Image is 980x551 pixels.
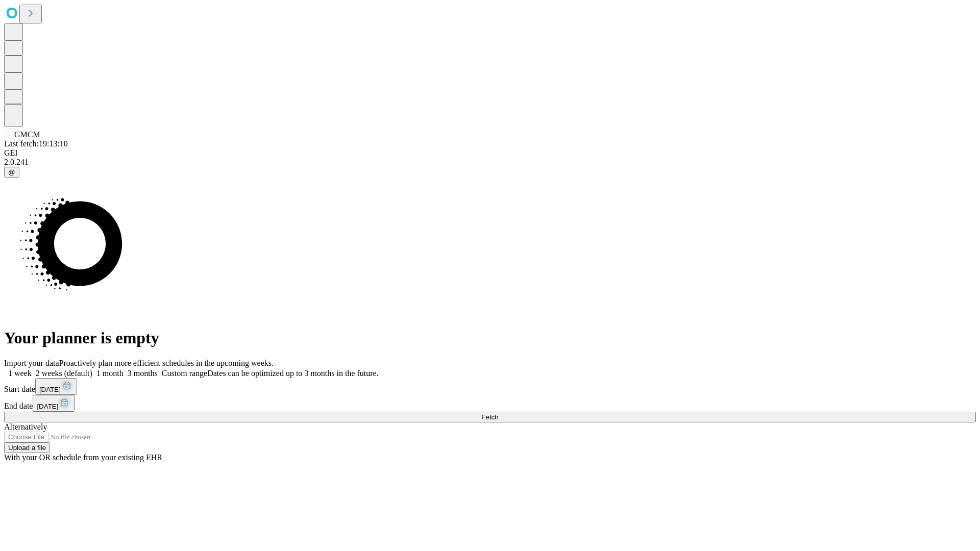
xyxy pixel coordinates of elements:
[162,369,207,378] span: Custom range
[4,167,19,178] button: @
[4,422,47,431] span: Alternatively
[4,329,976,347] h1: Your planner is empty
[4,378,976,395] div: Start date
[4,453,162,462] span: With your OR schedule from your existing EHR
[96,369,124,378] span: 1 month
[37,403,58,410] span: [DATE]
[4,395,976,412] div: End date
[8,369,32,378] span: 1 week
[35,378,77,395] button: [DATE]
[4,359,59,367] span: Import your data
[39,386,61,393] span: [DATE]
[481,413,498,421] span: Fetch
[59,359,274,367] span: Proactively plan more efficient schedules in the upcoming weeks.
[4,139,68,148] span: Last fetch: 19:13:10
[207,369,378,378] span: Dates can be optimized up to 3 months in the future.
[4,148,976,158] div: GEI
[8,168,15,176] span: @
[4,442,50,453] button: Upload a file
[33,395,75,412] button: [DATE]
[36,369,92,378] span: 2 weeks (default)
[128,369,158,378] span: 3 months
[4,412,976,422] button: Fetch
[4,158,976,167] div: 2.0.241
[14,130,40,139] span: GMCM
